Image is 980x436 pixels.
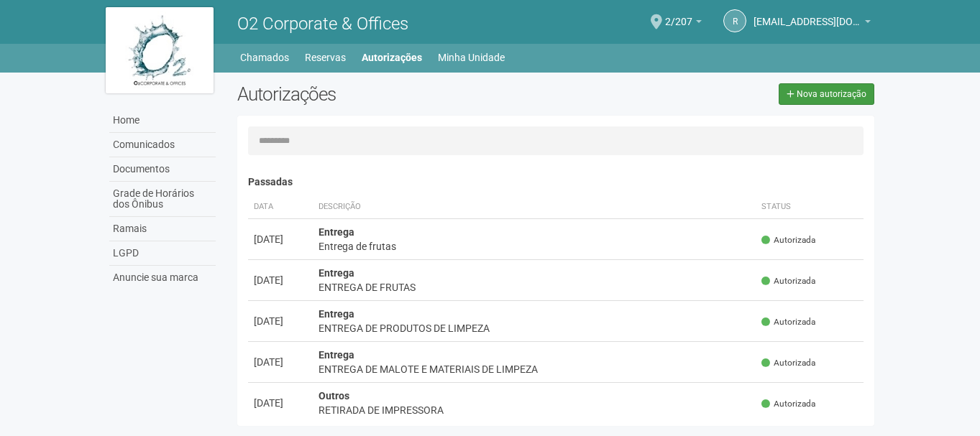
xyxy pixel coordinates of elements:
div: ENTREGA DE FRUTAS [319,280,751,294]
div: [DATE] [254,355,307,369]
a: Chamados [240,47,289,68]
strong: Outros [319,390,349,402]
span: O2 Corporate & Offices [237,14,408,34]
div: Entrega de frutas [319,239,751,254]
div: ENTREGA DE PRODUTOS DE LIMPEZA [319,321,751,335]
span: Autorizada [761,316,815,328]
th: Status [756,195,864,219]
a: Nova autorização [779,83,874,105]
div: [DATE] [254,232,307,246]
a: Reservas [305,47,346,68]
a: Autorizações [362,47,422,68]
span: recepcao@benassirio.com.br [754,2,861,27]
h4: Passadas [248,177,864,187]
a: Anuncie sua marca [109,266,216,289]
strong: Entrega [319,349,354,361]
div: ENTREGA DE MALOTE E MATERIAIS DE LIMPEZA [319,362,751,376]
a: Home [109,108,216,133]
th: Descrição [313,195,756,219]
strong: Entrega [319,308,354,320]
div: [DATE] [254,273,307,287]
strong: Entrega [319,267,354,279]
img: logo.jpg [106,7,214,93]
span: Autorizada [761,398,815,410]
span: Autorizada [761,357,815,369]
div: [DATE] [254,314,307,328]
span: Autorizada [761,275,815,287]
span: Nova autorização [797,89,866,99]
a: Grade de Horários dos Ônibus [109,182,216,217]
div: [DATE] [254,396,307,410]
a: [EMAIL_ADDRESS][DOMAIN_NAME] [754,18,871,29]
span: 2/207 [665,2,692,27]
a: r [723,9,746,32]
a: LGPD [109,241,216,266]
h2: Autorizações [237,83,545,105]
div: RETIRADA DE IMPRESSORA [319,403,751,417]
a: Comunicados [109,133,216,157]
strong: Entrega [319,226,354,238]
span: Autorizada [761,234,815,246]
a: Minha Unidade [438,47,505,68]
a: 2/207 [665,18,702,29]
a: Documentos [109,157,216,182]
th: Data [248,195,313,219]
a: Ramais [109,217,216,241]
